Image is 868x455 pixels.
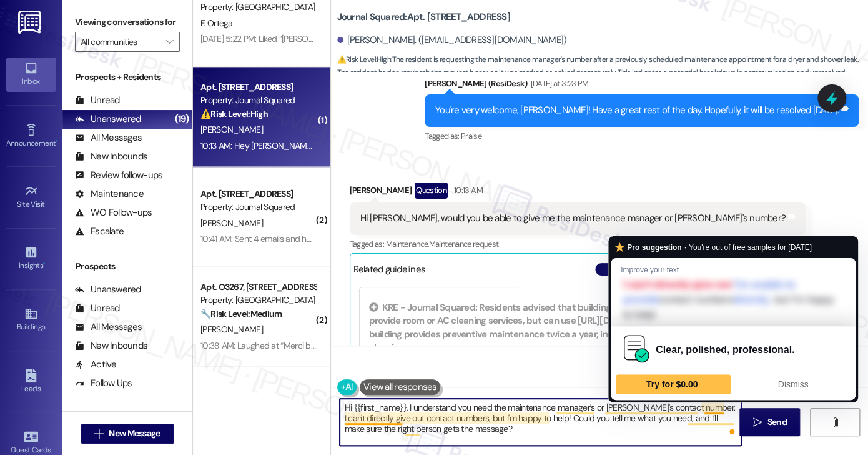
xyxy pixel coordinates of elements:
span: [PERSON_NAME] [200,124,263,135]
div: 10:41 AM: Sent 4 emails and have called. [200,233,345,244]
div: [DATE] at 3:23 PM [527,77,588,90]
div: Related guidelines [353,263,426,281]
div: Active [75,358,117,371]
span: • [45,198,47,207]
button: Send [739,408,800,436]
div: Unanswered [75,112,141,126]
div: [PERSON_NAME]. ([EMAIL_ADDRESS][DOMAIN_NAME]) [337,34,567,47]
strong: 🔧 Risk Level: Medium [200,308,282,319]
div: [PERSON_NAME] (ResiDesk) [425,77,859,94]
textarea: To enrich screen reader interactions, please activate Accessibility in Grammarly extension settings [340,399,741,446]
span: F. Ortega [200,17,233,29]
div: (19) [172,109,192,129]
div: You're very welcome, [PERSON_NAME]! Have a great rest of the day. Hopefully, it will be resolved ... [435,104,839,117]
div: Maintenance [75,187,144,201]
div: Apt. [STREET_ADDRESS] [200,81,316,94]
strong: ⚠️ Risk Level: High [337,54,391,64]
div: Property: Journal Squared [200,94,316,107]
div: [PERSON_NAME] [350,182,806,202]
div: KRE - Journal Squared: Residents advised that building does not provide room or AC cleaning servi... [369,301,678,355]
i:  [830,417,839,427]
div: Tagged as: [350,235,806,253]
div: All Messages [75,321,142,334]
div: Review follow-ups [75,169,162,182]
input: All communities [81,32,160,52]
div: Apt. [STREET_ADDRESS] [200,187,316,201]
div: Apt. O3267, [STREET_ADDRESS][PERSON_NAME] [200,281,316,294]
a: Inbox [6,57,56,91]
div: Tagged as: [425,127,859,145]
span: • [56,137,57,146]
i:  [94,429,104,439]
span: [PERSON_NAME] [200,217,263,229]
div: Hi [PERSON_NAME], would you be able to give me the maintenance manager or [PERSON_NAME]'s number? [360,212,786,225]
div: 10:38 AM: Laughed at “Merci beaucoup!” [200,340,348,351]
div: 10:13 AM: Hey [PERSON_NAME], we appreciate your text! We'll be back at 11AM to help you out. If i... [200,140,728,151]
a: Insights • [6,242,56,276]
div: WO Follow-ups [75,206,152,219]
div: New Inbounds [75,339,147,352]
div: All Messages [75,131,142,144]
span: Send [767,416,786,429]
div: Prospects [62,260,192,273]
a: Buildings [6,303,56,337]
div: Property: [GEOGRAPHIC_DATA] [200,1,316,14]
a: Site Visit • [6,181,56,214]
div: Question [415,182,448,198]
strong: ⚠️ Risk Level: High [200,108,268,119]
div: Follow Ups [75,377,132,390]
span: Maintenance , [385,239,428,249]
div: Unanswered [75,283,141,296]
i:  [166,37,173,47]
a: Leads [6,365,56,399]
i:  [752,417,762,427]
span: Praise [461,131,481,141]
div: Escalate [75,225,124,238]
div: Prospects + Residents [62,71,192,84]
div: Unread [75,302,120,315]
div: Property: Journal Squared [200,201,316,214]
img: ResiDesk Logo [18,11,44,34]
b: Journal Squared: Apt. [STREET_ADDRESS] [337,11,510,24]
div: Unread [75,94,120,107]
span: • [43,259,45,268]
span: New Message [109,427,160,440]
div: Property: [GEOGRAPHIC_DATA] [200,294,316,307]
span: [PERSON_NAME] [200,324,263,335]
div: 10:13 AM [451,184,483,197]
div: New Inbounds [75,150,147,163]
label: Viewing conversations for [75,12,180,32]
button: New Message [81,424,174,444]
span: Maintenance request [429,239,499,249]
